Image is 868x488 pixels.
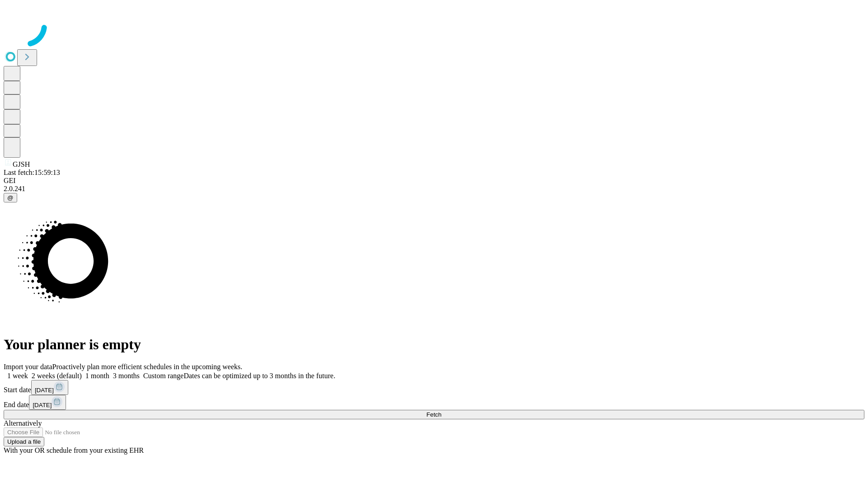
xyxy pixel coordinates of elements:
[7,194,14,201] span: @
[32,372,82,380] span: 2 weeks (default)
[4,446,144,454] span: With your OR schedule from your existing EHR
[7,372,28,380] span: 1 week
[113,372,140,380] span: 3 months
[4,437,44,446] button: Upload a file
[29,395,66,410] button: [DATE]
[4,177,864,185] div: GEI
[4,336,864,353] h1: Your planner is empty
[184,372,335,380] span: Dates can be optimized up to 3 months in the future.
[85,372,109,380] span: 1 month
[13,160,30,168] span: GJSH
[35,387,54,394] span: [DATE]
[4,419,42,427] span: Alternatively
[4,363,52,371] span: Import your data
[426,411,441,418] span: Fetch
[31,380,68,395] button: [DATE]
[4,380,864,395] div: Start date
[4,169,60,176] span: Last fetch: 15:59:13
[4,193,17,202] button: @
[4,410,864,419] button: Fetch
[52,363,242,371] span: Proactively plan more efficient schedules in the upcoming weeks.
[143,372,184,380] span: Custom range
[4,185,864,193] div: 2.0.241
[33,402,52,408] span: [DATE]
[4,395,864,410] div: End date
